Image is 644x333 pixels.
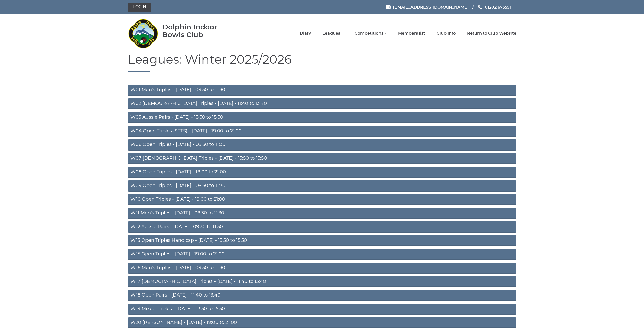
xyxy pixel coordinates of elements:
[128,221,516,233] a: W12 Aussie Pairs - [DATE] - 09:30 to 11:30
[128,180,516,192] a: W09 Open Triples - [DATE] - 09:30 to 11:30
[128,3,151,12] a: Login
[128,235,516,246] a: W13 Open Triples Handicap - [DATE] - 13:50 to 15:50
[162,23,234,39] div: Dolphin Indoor Bowls Club
[477,4,511,10] a: Phone us 01202 675551
[128,208,516,219] a: W11 Men's Triples - [DATE] - 09:30 to 11:30
[128,98,516,109] a: W02 [DEMOGRAPHIC_DATA] Triples - [DATE] - 11:40 to 13:40
[128,167,516,178] a: W08 Open Triples - [DATE] - 19:00 to 21:00
[128,317,516,328] a: W20 [PERSON_NAME] - [DATE] - 19:00 to 21:00
[437,31,456,36] a: Club Info
[355,31,386,36] a: Competitions
[128,263,516,274] a: W16 Men's Triples - [DATE] - 09:30 to 11:30
[128,194,516,205] a: W10 Open Triples - [DATE] - 19:00 to 21:00
[128,290,516,301] a: W18 Open Pairs - [DATE] - 11:40 to 13:40
[485,5,511,9] span: 01202 675551
[128,126,516,137] a: W04 Open Triples (SETS) - [DATE] - 19:00 to 21:00
[128,249,516,260] a: W15 Open Triples - [DATE] - 19:00 to 21:00
[467,31,516,36] a: Return to Club Website
[128,112,516,123] a: W03 Aussie Pairs - [DATE] - 13:50 to 15:50
[128,85,516,96] a: W01 Men's Triples - [DATE] - 09:30 to 11:30
[128,304,516,315] a: W19 Mixed Triples - [DATE] - 13:50 to 15:50
[128,139,516,151] a: W06 Open Triples - [DATE] - 09:30 to 11:30
[128,276,516,287] a: W17 [DEMOGRAPHIC_DATA] Triples - [DATE] - 11:40 to 13:40
[386,5,391,9] img: Email
[300,31,311,36] a: Diary
[393,5,469,9] span: [EMAIL_ADDRESS][DOMAIN_NAME]
[398,31,425,36] a: Members list
[322,31,343,36] a: Leagues
[128,153,516,164] a: W07 [DEMOGRAPHIC_DATA] Triples - [DATE] - 13:50 to 15:50
[386,4,469,10] a: Email [EMAIL_ADDRESS][DOMAIN_NAME]
[128,53,516,72] h1: Leagues: Winter 2025/2026
[478,5,482,9] img: Phone us
[128,16,158,51] img: Dolphin Indoor Bowls Club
